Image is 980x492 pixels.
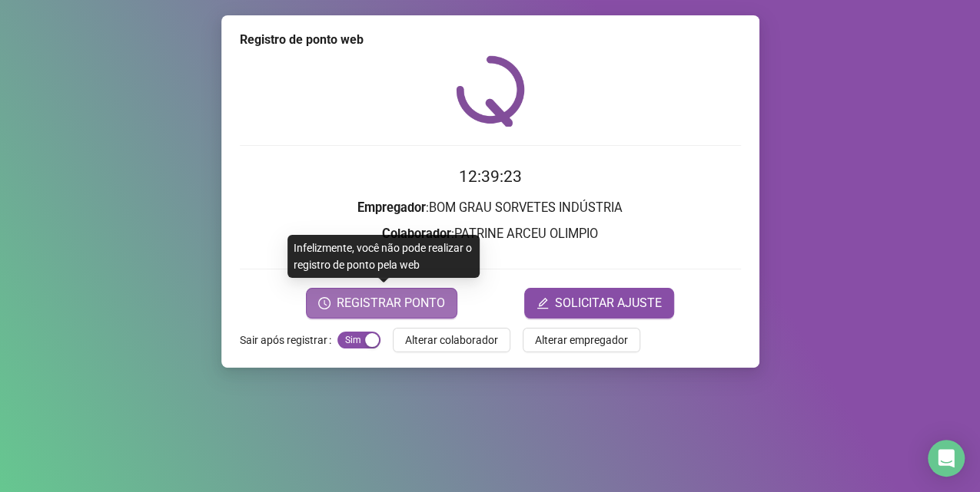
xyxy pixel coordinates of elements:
[337,294,445,312] span: REGISTRAR PONTO
[555,294,662,312] span: SOLICITAR AJUSTE
[306,288,457,319] button: REGISTRAR PONTO
[459,167,522,186] time: 12:39:23
[537,297,549,309] span: edit
[240,198,741,218] h3: : BOM GRAU SORVETES INDÚSTRIA
[318,297,331,309] span: clock-circle
[524,288,674,319] button: editSOLICITAR AJUSTE
[405,332,498,348] span: Alterar colaborador
[357,200,426,215] strong: Empregador
[928,440,965,477] div: Open Intercom Messenger
[240,224,741,244] h3: : PATRINE ARCEU OLIMPIO
[456,55,525,127] img: QRPoint
[393,328,510,352] button: Alterar colaborador
[382,226,451,241] strong: Colaborador
[240,31,741,49] div: Registro de ponto web
[287,235,480,278] div: Infelizmente, você não pode realizar o registro de ponto pela web
[240,328,337,352] label: Sair após registrar
[523,328,640,352] button: Alterar empregador
[535,332,628,348] span: Alterar empregador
